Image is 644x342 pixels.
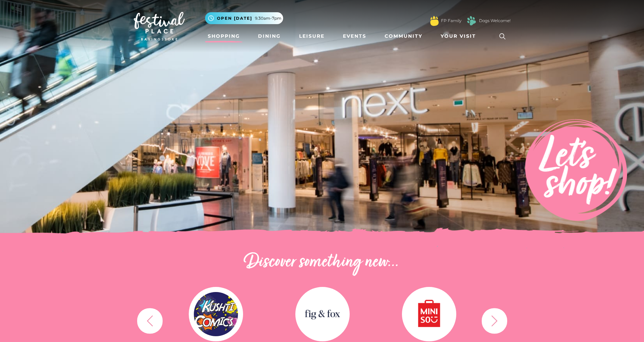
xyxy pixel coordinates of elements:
[205,30,243,42] a: Shopping
[255,30,283,42] a: Dining
[441,33,476,40] span: Your Visit
[382,30,425,42] a: Community
[441,18,461,24] a: FP Family
[438,30,482,42] a: Your Visit
[296,30,327,42] a: Leisure
[217,15,252,21] span: Open [DATE]
[255,15,281,21] span: 9.30am-7pm
[205,12,283,24] button: Open [DATE] 9.30am-7pm
[479,18,511,24] a: Dogs Welcome!
[134,252,511,273] h2: Discover something new...
[134,12,185,40] img: Festival Place Logo
[340,30,369,42] a: Events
